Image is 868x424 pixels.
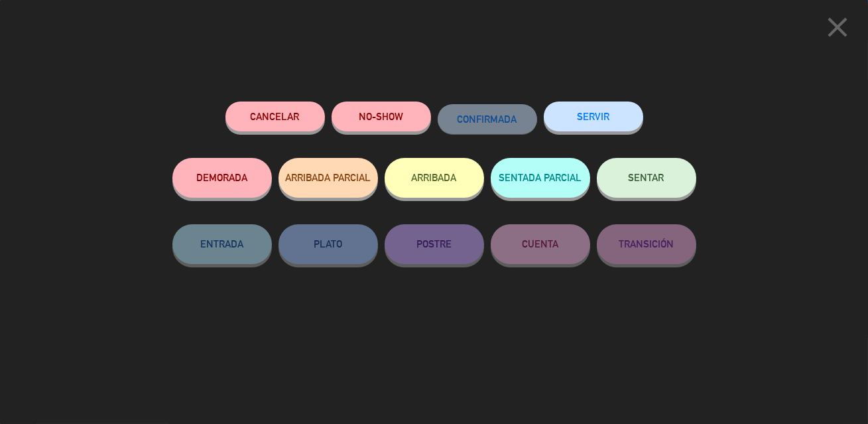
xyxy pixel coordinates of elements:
[385,158,484,198] button: ARRIBADA
[332,102,431,131] button: NO-SHOW
[279,224,378,264] button: PLATO
[385,224,484,264] button: POSTRE
[285,172,371,183] span: ARRIBADA PARCIAL
[172,224,272,264] button: ENTRADA
[491,224,590,264] button: CUENTA
[544,102,643,131] button: SERVIR
[597,224,696,264] button: TRANSICIÓN
[279,158,378,198] button: ARRIBADA PARCIAL
[225,102,325,131] button: Cancelar
[817,10,858,49] button: close
[458,113,517,125] span: CONFIRMADA
[597,158,696,198] button: SENTAR
[438,104,537,134] button: CONFIRMADA
[172,158,272,198] button: DEMORADA
[629,172,664,183] span: SENTAR
[491,158,590,198] button: SENTADA PARCIAL
[821,11,854,44] i: close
